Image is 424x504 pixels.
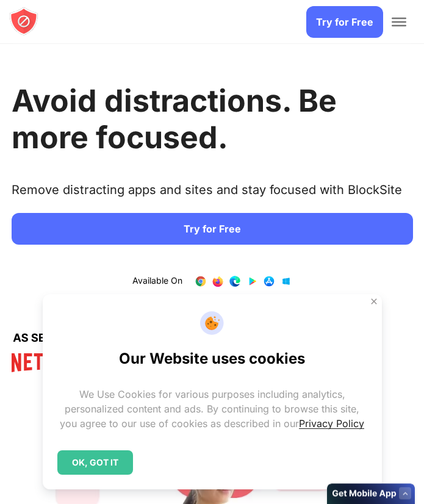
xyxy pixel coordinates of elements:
p: We Use Cookies for various purposes including analytics, personalized content and ads. By continu... [57,387,367,431]
a: Privacy Policy [299,417,364,430]
img: Close [369,297,379,306]
button: Toggle Menu [392,18,406,26]
img: blocksite logo [9,7,38,36]
button: Close [366,293,382,309]
div: OK, GOT IT [57,450,133,475]
a: Try for Free [306,6,383,38]
h1: Avoid distractions. Be more focused. [12,83,413,156]
a: Try for Free [12,213,413,245]
text: Remove distracting apps and sites and stay focused with BlockSite [12,182,402,207]
h2: Our Website uses cookies [119,350,305,367]
text: Available On [132,275,182,287]
a: blocksite logo [9,7,38,38]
